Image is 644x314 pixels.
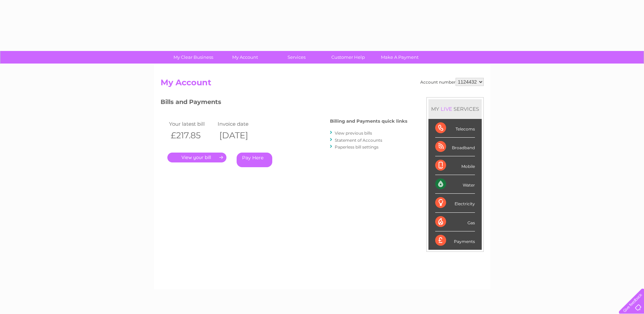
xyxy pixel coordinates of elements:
[330,119,407,124] h4: Billing and Payments quick links
[439,106,454,112] div: LIVE
[216,119,265,128] td: Invoice date
[269,51,325,64] a: Services
[167,153,226,162] a: .
[161,78,484,91] h2: My Account
[167,128,216,142] th: £217.85
[161,97,407,109] h3: Bills and Payments
[217,51,273,64] a: My Account
[335,144,379,150] a: Paperless bill settings
[435,119,475,138] div: Telecoms
[435,156,475,175] div: Mobile
[435,175,475,194] div: Water
[335,130,372,136] a: View previous bills
[420,78,484,86] div: Account number
[167,119,216,128] td: Your latest bill
[372,51,428,64] a: Make A Payment
[237,153,272,167] a: Pay Here
[165,51,221,64] a: My Clear Business
[335,138,382,143] a: Statement of Accounts
[435,231,475,250] div: Payments
[435,213,475,231] div: Gas
[428,99,482,119] div: MY SERVICES
[435,138,475,156] div: Broadband
[216,128,265,142] th: [DATE]
[320,51,376,64] a: Customer Help
[435,194,475,212] div: Electricity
